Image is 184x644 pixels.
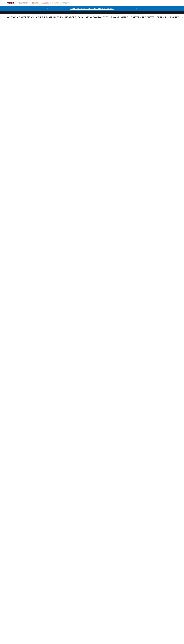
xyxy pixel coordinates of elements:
button: Translation missing: en.sections.announcements.next_announcement [134,6,139,11]
button: Translation missing: en.sections.announcements.previous_announcement [45,6,50,11]
summary: Battery Products [130,14,155,21]
summary: Headers, Exhausts & Components [64,14,110,21]
span: Battery Products [131,16,154,19]
summary: Spark Plug Wires [155,14,180,21]
span: Spark Plug Wires [157,16,179,19]
span: Ignition Conversions [7,16,34,19]
summary: Coils & Distributors [35,14,64,21]
span: Coils & Distributors [36,16,63,19]
div: Announcement [50,7,134,10]
summary: Ignition Conversions [7,14,35,21]
summary: Engine Swaps [110,14,130,21]
a: SHOP BEST SELLING IGNITION & EXHAUST [70,8,114,10]
span: Headers, Exhausts & Components [65,16,108,19]
span: Engine Swaps [111,16,128,19]
div: 1 of 2 [50,7,134,10]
